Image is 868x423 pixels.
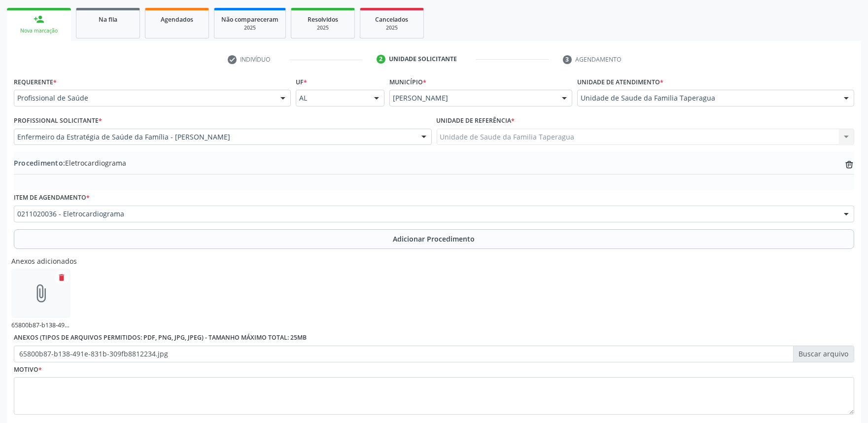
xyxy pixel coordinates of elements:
[437,113,515,129] label: Unidade de referência
[14,330,307,346] label: Anexos (Tipos de arquivos permitidos: PDF, PNG, JPG, JPEG) - Tamanho máximo total: 25MB
[55,271,69,284] button: delete
[14,229,854,249] button: Adicionar Procedimento
[389,55,457,64] div: Unidade solicitante
[393,234,475,244] span: Adicionar Procedimento
[14,113,102,129] label: Profissional Solicitante
[581,93,834,103] span: Unidade de Saude da Familia Taperagua
[577,74,663,90] label: Unidade de atendimento
[14,74,57,90] label: Requerente
[11,321,140,329] a: 65800b87-b138-491e-831b-309fb8812234.jpg
[14,158,126,168] span: Eletrocardiograma
[31,283,51,303] i: attach_file
[14,158,65,168] span: Procedimento:
[34,14,44,25] div: person_add
[308,15,338,24] span: Resolvidos
[14,27,64,35] div: Nova marcação
[17,209,834,219] span: 0211020036 - Eletrocardiograma
[393,93,552,103] span: [PERSON_NAME]
[367,24,417,32] div: 2025
[99,15,117,24] span: Na fila
[14,190,90,206] label: Item de agendamento
[298,24,347,32] div: 2025
[17,132,412,142] span: Enfermeiro da Estratégia de Saúde da Família - [PERSON_NAME]
[389,74,426,90] label: Município
[161,15,193,24] span: Agendados
[377,55,385,64] div: 2
[11,257,77,266] h6: Anexos adicionados
[299,93,365,103] span: AL
[57,273,66,282] i: delete
[296,74,307,90] label: UF
[17,93,271,103] span: Profissional de Saúde
[221,24,278,32] div: 2025
[221,15,278,24] span: Não compareceram
[376,15,409,24] span: Cancelados
[14,362,42,378] label: Motivo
